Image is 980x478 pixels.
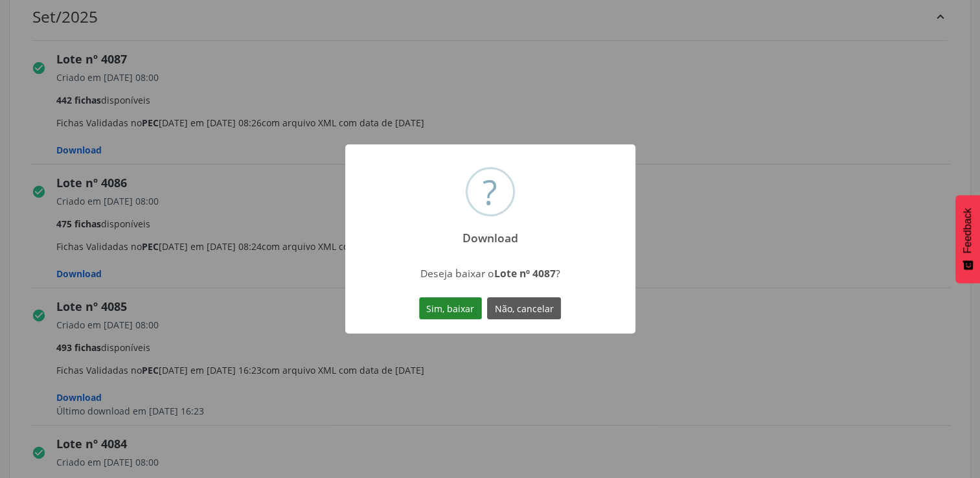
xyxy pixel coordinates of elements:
div: Deseja baixar o ? [376,266,604,280]
button: Sim, baixar [419,297,482,319]
span: Feedback [962,208,974,253]
div: ? [483,169,497,214]
h2: Download [451,222,529,245]
button: Feedback - Mostrar pesquisa [955,195,980,283]
strong: Lote nº 4087 [494,266,556,280]
button: Não, cancelar [487,297,561,319]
